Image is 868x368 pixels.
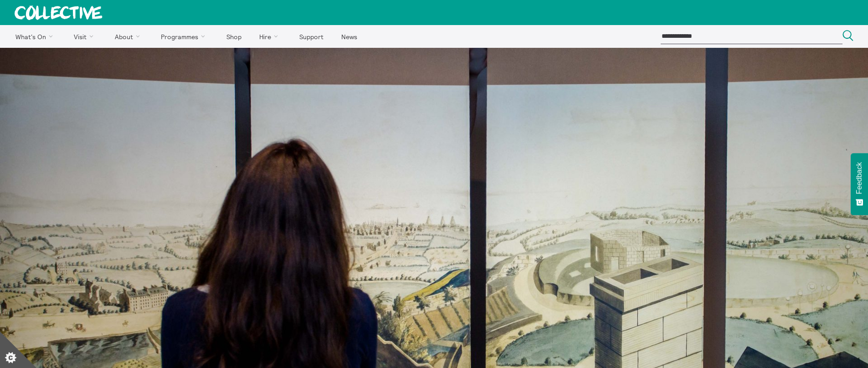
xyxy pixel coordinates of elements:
span: Feedback [855,162,863,194]
button: Feedback - Show survey [851,153,868,215]
a: Support [291,25,331,48]
a: News [333,25,365,48]
a: Visit [66,25,105,48]
a: Shop [218,25,249,48]
a: What's On [7,25,64,48]
a: Programmes [153,25,217,48]
a: Hire [252,25,290,48]
a: About [107,25,151,48]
